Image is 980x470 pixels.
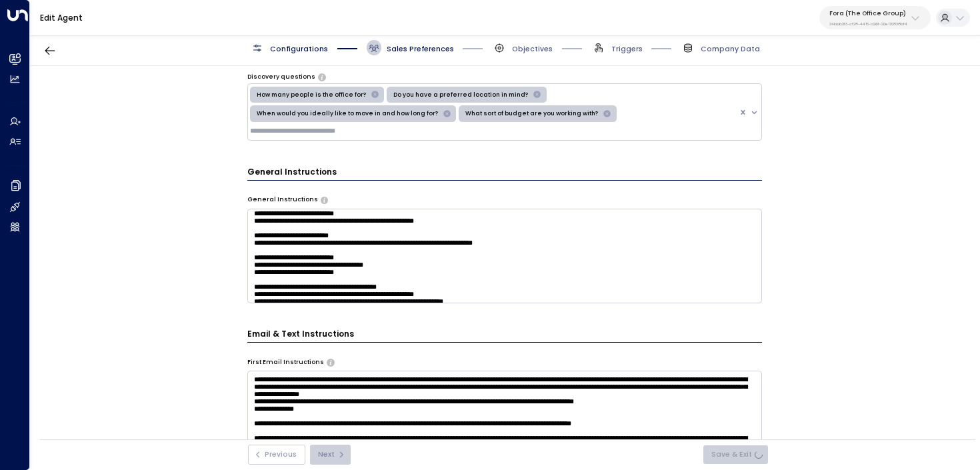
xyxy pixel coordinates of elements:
button: Specify instructions for the agent's first email only, such as introductory content, special offe... [327,359,334,365]
button: Provide any specific instructions you want the agent to follow when responding to leads. This app... [321,197,328,203]
span: Sales Preferences [387,44,454,54]
div: When would you ideally like to move in and how long for? [253,107,440,120]
span: Configurations [270,44,328,54]
span: Company Data [701,44,760,54]
span: Triggers [611,44,643,54]
h3: Email & Text Instructions [247,328,763,343]
div: Remove Do you have a preferred location in mind? [530,89,545,101]
div: How many people is the office for? [253,89,368,101]
p: 24bbb2f3-cf28-4415-a26f-20e170838bf4 [829,21,907,27]
div: What sort of budget are you working with? [461,107,600,120]
a: Edit Agent [40,12,83,23]
div: Remove How many people is the office for? [368,89,383,101]
div: Do you have a preferred location in mind? [389,89,530,101]
button: Fora (The Office Group)24bbb2f3-cf28-4415-a26f-20e170838bf4 [819,6,931,29]
label: General Instructions [247,195,318,205]
span: Objectives [512,44,553,54]
label: Discovery questions [247,73,315,82]
div: Remove What sort of budget are you working with? [600,107,615,120]
h3: General Instructions [247,166,763,181]
button: Select the types of questions the agent should use to engage leads in initial emails. These help ... [318,73,325,80]
p: Fora (The Office Group) [829,9,907,17]
div: Remove When would you ideally like to move in and how long for? [440,107,455,120]
label: First Email Instructions [247,358,324,367]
